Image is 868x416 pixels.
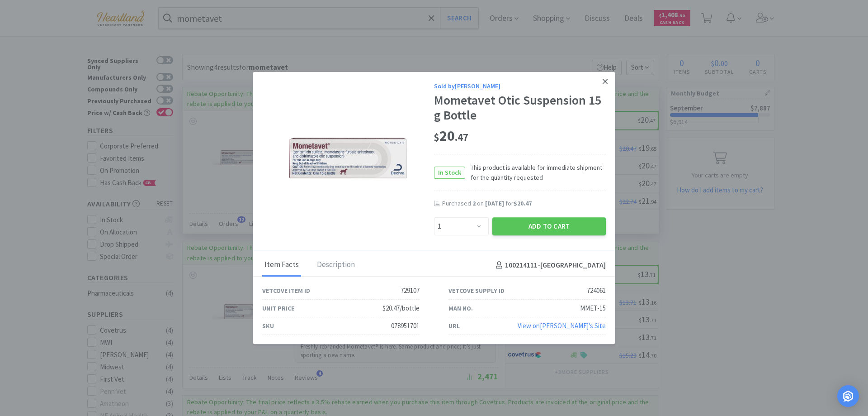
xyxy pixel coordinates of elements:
[492,217,606,235] button: Add to Cart
[492,259,606,271] h4: 100214111 - [GEOGRAPHIC_DATA]
[434,167,465,178] span: In Stock
[455,131,468,143] span: . 47
[262,286,310,296] div: Vetcove Item ID
[262,254,301,277] div: Item Facts
[587,285,606,296] div: 724061
[434,131,439,143] span: $
[434,93,606,123] div: Mometavet Otic Suspension 15 g Bottle
[401,285,420,296] div: 729107
[580,303,606,314] div: MMET-15
[289,99,407,217] img: 1088283bfa314406bd73ca9b2ce9cfad_724061.jpeg
[448,286,505,296] div: Vetcove Supply ID
[315,254,357,277] div: Description
[262,303,294,313] div: Unit Price
[434,127,468,145] span: 20
[472,200,476,208] span: 2
[448,321,460,331] div: URL
[514,200,532,208] span: $20.47
[837,385,859,407] div: Open Intercom Messenger
[485,200,504,208] span: [DATE]
[391,320,420,331] div: 078951701
[262,321,274,331] div: SKU
[518,321,606,330] a: View on[PERSON_NAME]'s Site
[434,81,606,91] div: Sold by [PERSON_NAME]
[442,200,606,209] div: Purchased on for
[382,303,420,314] div: $20.47/bottle
[448,303,473,313] div: Man No.
[465,163,606,183] span: This product is available for immediate shipment for the quantity requested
